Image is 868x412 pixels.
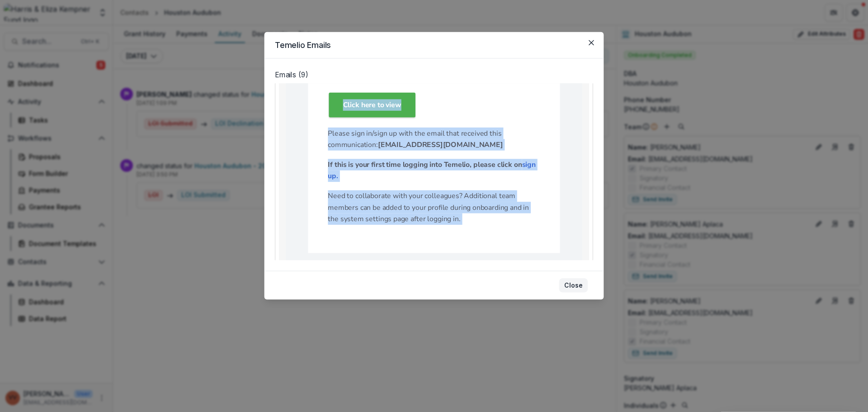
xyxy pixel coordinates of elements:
strong: If this is your first time logging into Temelio, please click on [328,160,535,181]
header: Temelio Emails [264,32,604,59]
p: Emails ( 9 ) [275,69,593,83]
p: Need to collaborate with your colleagues? Additional team members can be added to your profile du... [328,190,540,225]
button: Close [584,36,598,50]
button: Close [559,278,588,292]
strong: [EMAIL_ADDRESS][DOMAIN_NAME] [378,140,503,150]
p: Please sign in/sign up with the email that received this communication: [328,128,540,151]
strong: Click here to view [343,100,401,110]
a: sign up. [328,160,535,181]
a: Click here to view [329,93,415,118]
